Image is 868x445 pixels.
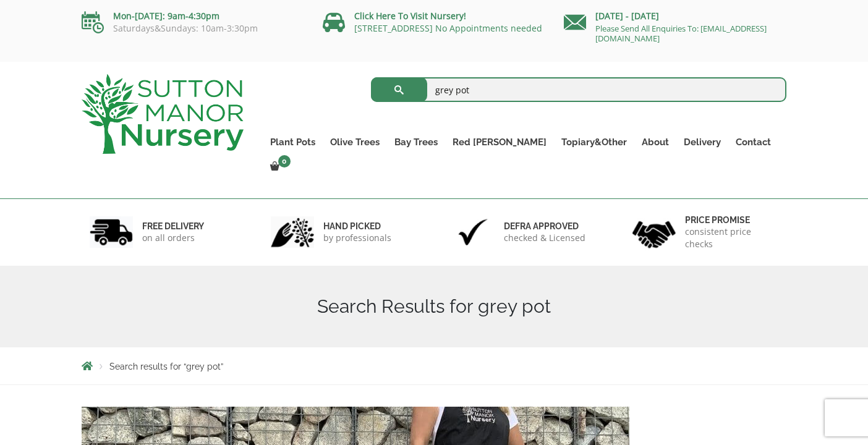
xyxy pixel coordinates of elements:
[278,155,291,167] span: 0
[371,77,787,102] input: Search...
[504,221,585,232] h6: Defra approved
[142,232,204,244] p: on all orders
[595,23,767,44] a: Please Send All Enquiries To: [EMAIL_ADDRESS][DOMAIN_NAME]
[504,232,585,244] p: checked & Licensed
[82,9,304,23] p: Mon-[DATE]: 9am-4:30pm
[271,216,314,248] img: 2.jpg
[323,133,387,151] a: Olive Trees
[82,74,244,154] img: logo
[263,158,294,176] a: 0
[676,133,728,151] a: Delivery
[354,22,542,34] a: [STREET_ADDRESS] No Appointments needed
[142,221,204,232] h6: FREE DELIVERY
[82,361,786,371] nav: Breadcrumbs
[685,214,779,226] h6: Price promise
[445,133,554,151] a: Red [PERSON_NAME]
[82,23,304,33] p: Saturdays&Sundays: 10am-3:30pm
[564,9,786,23] p: [DATE] - [DATE]
[728,133,778,151] a: Contact
[90,216,133,248] img: 1.jpg
[109,362,223,371] span: Search results for “grey pot”
[685,226,779,250] p: consistent price checks
[354,10,466,22] a: Click Here To Visit Nursery!
[634,133,676,151] a: About
[323,221,391,232] h6: hand picked
[554,133,634,151] a: Topiary&Other
[263,133,323,151] a: Plant Pots
[323,232,391,244] p: by professionals
[82,295,786,318] h1: Search Results for grey pot
[451,216,495,248] img: 3.jpg
[632,213,676,251] img: 4.jpg
[387,133,445,151] a: Bay Trees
